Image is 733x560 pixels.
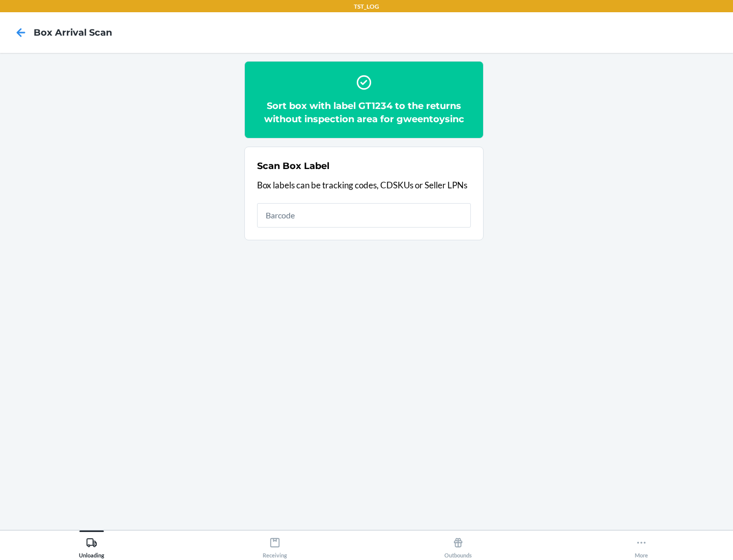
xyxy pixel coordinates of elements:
div: Unloading [79,533,104,558]
p: Box labels can be tracking codes, CDSKUs or Seller LPNs [257,179,471,192]
input: Barcode [257,203,471,228]
p: TST_LOG [354,2,379,11]
h2: Scan Box Label [257,159,329,173]
button: Outbounds [366,530,550,558]
h4: Box Arrival Scan [34,26,112,39]
h2: Sort box with label GT1234 to the returns without inspection area for gweentoysinc [257,99,471,126]
button: More [550,530,733,558]
button: Receiving [183,530,366,558]
div: More [635,533,648,558]
div: Outbounds [444,533,472,558]
div: Receiving [263,533,287,558]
